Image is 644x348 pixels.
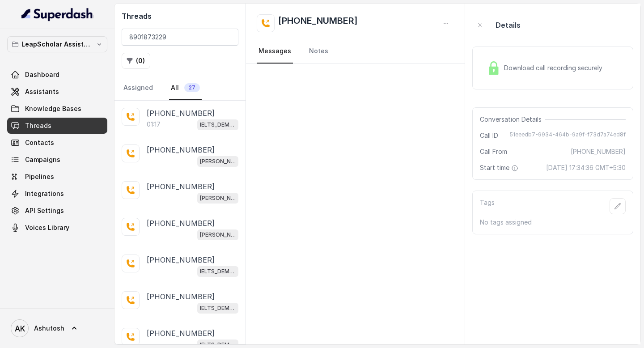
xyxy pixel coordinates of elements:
[25,206,64,215] span: API Settings
[7,316,107,341] a: Ashutosh
[571,147,626,156] span: [PHONE_NUMBER]
[147,255,215,265] p: [PHONE_NUMBER]
[200,194,236,203] p: [PERSON_NAME] ielts testing (agent -1) (please don't remove phone number)
[184,83,200,92] span: 27
[25,104,81,113] span: Knowledge Bases
[169,76,202,100] a: All27
[257,39,293,64] a: Messages
[25,87,59,96] span: Assistants
[25,223,69,232] span: Voices Library
[21,39,93,50] p: LeapScholar Assistant
[480,131,498,140] span: Call ID
[147,144,215,155] p: [PHONE_NUMBER]
[480,147,507,156] span: Call From
[7,67,107,83] a: Dashboard
[21,7,93,21] img: light.svg
[278,14,358,32] h2: [PHONE_NUMBER]
[147,218,215,229] p: [PHONE_NUMBER]
[480,115,545,124] span: Conversation Details
[25,189,64,198] span: Integrations
[257,39,454,64] nav: Tabs
[200,230,236,239] p: [PERSON_NAME] ielts testing (agent -1) (please don't remove phone number)
[7,220,107,236] a: Voices Library
[480,198,495,214] p: Tags
[487,61,500,75] img: Lock Icon
[7,203,107,219] a: API Settings
[147,291,215,302] p: [PHONE_NUMBER]
[504,64,606,72] span: Download call recording securely
[496,20,521,30] p: Details
[480,163,520,172] span: Start time
[7,169,107,185] a: Pipelines
[25,70,59,79] span: Dashboard
[122,76,238,100] nav: Tabs
[200,120,236,129] p: IELTS_DEMO_gk (agent 1)
[7,186,107,202] a: Integrations
[147,108,215,119] p: [PHONE_NUMBER]
[480,218,626,227] p: No tags assigned
[122,11,238,21] h2: Threads
[7,101,107,117] a: Knowledge Bases
[7,84,107,100] a: Assistants
[122,29,238,46] input: Search by Call ID or Phone Number
[147,328,215,339] p: [PHONE_NUMBER]
[510,131,626,140] span: 51eeedb7-9934-464b-9a9f-f73d7a74ed8f
[200,267,236,276] p: IELTS_DEMO_gk (agent 1)
[200,304,236,313] p: IELTS_DEMO_gk (agent 1)
[7,36,107,52] button: LeapScholar Assistant
[147,181,215,192] p: [PHONE_NUMBER]
[25,172,54,181] span: Pipelines
[7,118,107,134] a: Threads
[15,324,25,333] text: AK
[122,53,150,69] button: (0)
[147,120,161,129] p: 01:17
[200,157,236,166] p: [PERSON_NAME] ielts testing (agent -1) (please don't remove phone number)
[7,152,107,168] a: Campaigns
[122,76,155,100] a: Assigned
[25,121,51,130] span: Threads
[25,155,60,164] span: Campaigns
[25,138,54,147] span: Contacts
[307,39,330,64] a: Notes
[7,135,107,151] a: Contacts
[546,163,626,172] span: [DATE] 17:34:36 GMT+5:30
[34,324,64,333] span: Ashutosh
